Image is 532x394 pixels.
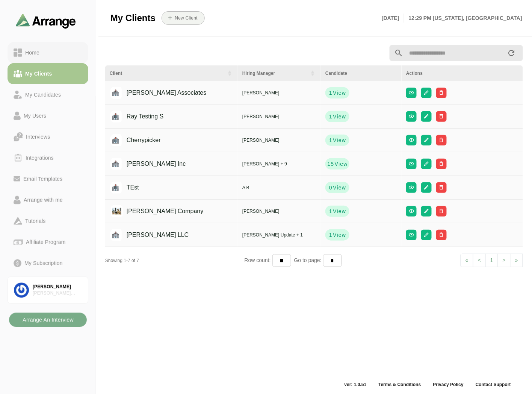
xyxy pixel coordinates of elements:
[470,382,517,388] a: Contact Support
[115,133,161,147] div: Cherrypicker
[22,90,64,99] div: My Candidates
[507,48,516,58] i: appended action
[339,382,373,388] span: ver: 1.0.51
[404,14,522,23] p: 12:29 PM [US_STATE], [GEOGRAPHIC_DATA]
[20,174,65,183] div: Email Templates
[325,70,397,77] div: Candidate
[110,111,122,123] img: placeholder logo
[8,63,88,84] a: My Clients
[23,153,57,162] div: Integrations
[332,208,346,215] span: View
[33,290,82,297] div: [PERSON_NAME] Associates
[329,208,332,215] strong: 1
[115,180,139,195] div: TEst
[8,189,88,211] a: Arrange with me
[110,229,122,241] img: placeholder logo
[8,126,88,147] a: Interviews
[242,137,316,144] div: [PERSON_NAME]
[332,184,346,191] span: View
[332,113,346,120] span: View
[9,313,87,327] button: Arrange An Interview
[110,134,122,146] img: placeholder logo
[8,277,88,304] a: [PERSON_NAME][PERSON_NAME] Associates
[8,232,88,253] a: Affiliate Program
[382,14,404,23] p: [DATE]
[329,231,332,239] strong: 1
[115,86,207,100] div: [PERSON_NAME] Associates
[21,195,66,205] div: Arrange with me
[242,70,316,77] div: Hiring Manager
[325,87,349,98] button: 1View
[110,182,122,194] img: placeholder logo
[174,15,197,21] b: New Client
[325,158,349,170] button: 15View
[332,89,346,97] span: View
[110,70,233,77] div: Client
[105,257,245,264] div: Showing 1-7 of 7
[8,211,88,232] a: Tutorials
[329,184,332,191] strong: 0
[8,84,88,105] a: My Candidates
[23,238,68,247] div: Affiliate Program
[329,89,332,97] strong: 1
[110,87,122,99] img: placeholder logo
[8,147,88,168] a: Integrations
[8,168,88,189] a: Email Templates
[162,11,205,25] button: New Client
[115,157,186,171] div: [PERSON_NAME] Inc
[8,105,88,126] a: My Users
[16,14,76,28] img: arrangeai-name-small-logo.4d2b8aee.svg
[329,113,332,120] strong: 1
[8,42,88,63] a: Home
[325,206,349,217] button: 1View
[22,48,42,57] div: Home
[115,228,189,242] div: [PERSON_NAME] LLC
[334,160,348,168] span: View
[242,89,316,96] div: [PERSON_NAME]
[427,382,470,388] a: Privacy Policy
[23,132,53,141] div: Interviews
[110,158,122,170] img: placeholder logo
[111,205,123,217] img: BSA-brian-LI.jpg
[325,111,349,122] button: 1View
[332,136,346,144] span: View
[242,113,316,120] div: [PERSON_NAME]
[115,204,204,218] div: [PERSON_NAME] Company
[325,229,349,241] button: 1View
[245,257,272,263] span: Row count:
[110,12,156,24] span: My Clients
[242,232,316,238] div: [PERSON_NAME] Update + 1
[325,135,349,146] button: 1View
[22,217,48,226] div: Tutorials
[327,160,334,168] strong: 15
[21,111,49,120] div: My Users
[242,184,316,191] div: A B
[325,182,349,193] button: 0View
[242,161,316,167] div: [PERSON_NAME] + 9
[22,313,74,327] b: Arrange An Interview
[332,231,346,239] span: View
[329,136,332,144] strong: 1
[21,259,66,268] div: My Subscription
[115,109,163,124] div: Ray Testing S
[372,382,427,388] a: Terms & Conditions
[33,284,82,290] div: [PERSON_NAME]
[242,208,316,215] div: [PERSON_NAME]
[8,253,88,274] a: My Subscription
[291,257,323,263] span: Go to page:
[22,69,55,78] div: My Clients
[406,70,518,77] div: Actions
